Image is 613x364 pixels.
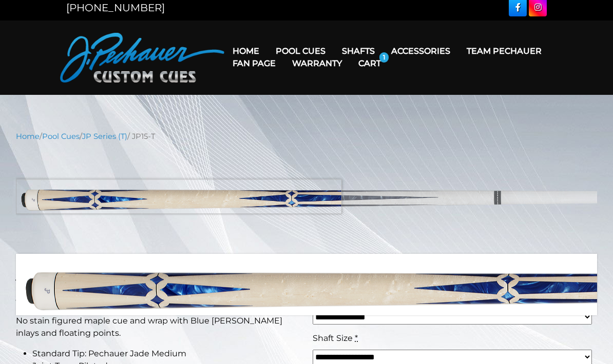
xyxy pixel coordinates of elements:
a: Shafts [334,38,383,64]
strong: This Pechauer pool cue takes 6-10 weeks to ship. [16,297,251,309]
img: Pechauer Custom Cues [60,33,224,83]
a: Accessories [383,38,458,64]
span: $ [313,265,321,282]
a: Fan Page [224,50,284,76]
span: Cue Weight [313,293,362,303]
a: Pool Cues [267,38,334,64]
a: [PHONE_NUMBER] [66,2,165,14]
a: Home [16,132,40,141]
nav: Breadcrumb [16,131,597,142]
span: Shaft Size [313,333,353,343]
strong: JP15-T Pool Cue [16,262,177,287]
a: Warranty [284,50,350,76]
bdi: 570.00 [313,265,370,282]
a: Home [224,38,267,64]
li: Standard Tip: Pechauer Jade Medium [32,348,300,360]
a: Pool Cues [42,132,80,141]
p: No stain figured maple cue and wrap with Blue [PERSON_NAME] inlays and floating points. [16,315,300,339]
a: Cart [350,50,389,76]
abbr: required [364,293,367,303]
abbr: required [355,333,358,343]
a: JP Series (T) [82,132,127,141]
a: Team Pechauer [458,38,550,64]
img: jp15-T.png [16,150,597,246]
